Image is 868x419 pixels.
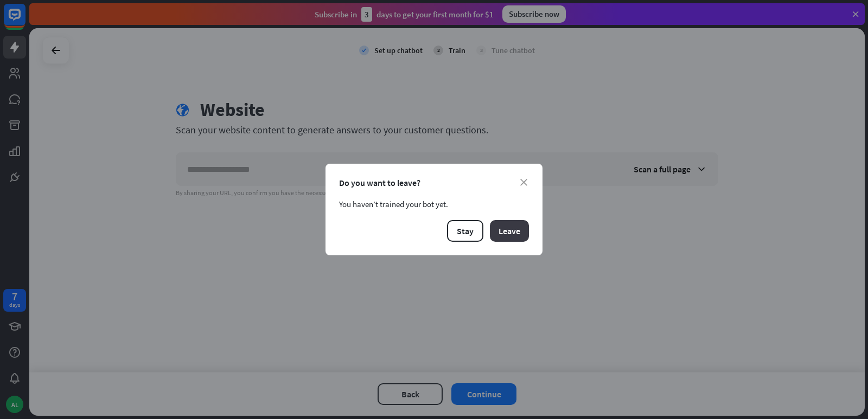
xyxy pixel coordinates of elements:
[339,199,529,209] div: You haven’t trained your bot yet.
[490,220,529,242] button: Leave
[9,4,41,37] button: Open LiveChat chat widget
[339,177,529,188] div: Do you want to leave?
[447,220,483,242] button: Stay
[520,179,527,186] i: close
